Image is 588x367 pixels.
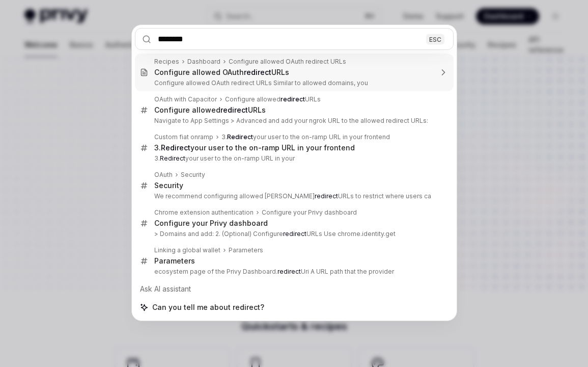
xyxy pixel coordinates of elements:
p: ecosystem page of the Privy Dashboard. Uri A URL path that the provider [154,268,432,276]
p: We recommend configuring allowed [PERSON_NAME] URLs to restrict where users ca [154,192,432,200]
p: > Domains and add: 2. (Optional) Configure URLs Use chrome.identity.get [154,230,432,238]
div: OAuth with Capacitor [154,95,217,103]
b: Redirect [227,133,253,141]
div: Dashboard [187,58,220,66]
div: OAuth [154,171,173,179]
b: redirect [244,68,271,76]
div: Configure your Privy dashboard [154,219,268,228]
div: Custom fiat onramp [154,133,213,141]
div: Configure allowed OAuth URLs [154,68,289,77]
div: Configure allowed URLs [154,106,266,115]
b: redirect [281,95,305,103]
p: Configure allowed OAuth redirect URLs Similar to allowed domains, you [154,79,432,87]
p: Navigate to App Settings > Advanced and add your ngrok URL to the allowed redirect URLs: [154,117,432,125]
div: Parameters [229,246,263,254]
div: Configure allowed OAuth redirect URLs [229,58,346,66]
div: Configure your Privy dashboard [262,208,357,217]
span: Can you tell me about redirect? [152,302,264,312]
b: redirect [283,230,306,238]
div: ESC [426,34,444,44]
b: redirect [220,106,248,114]
b: redirect [277,268,301,275]
div: 3. your user to the on-ramp URL in your frontend [154,143,355,152]
div: 3. your user to the on-ramp URL in your frontend [221,133,390,141]
p: 3. your user to the on-ramp URL in your [154,154,432,163]
b: Redirect [161,143,190,152]
div: Chrome extension authentication [154,208,254,217]
b: redirect [315,192,338,200]
div: Configure allowed URLs [225,95,321,103]
div: Security [154,181,183,190]
div: Recipes [154,58,179,66]
div: Ask AI assistant [135,280,454,298]
div: Linking a global wallet [154,246,220,254]
div: Parameters [154,256,195,266]
div: Security [181,171,205,179]
b: Redirect [160,154,185,162]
